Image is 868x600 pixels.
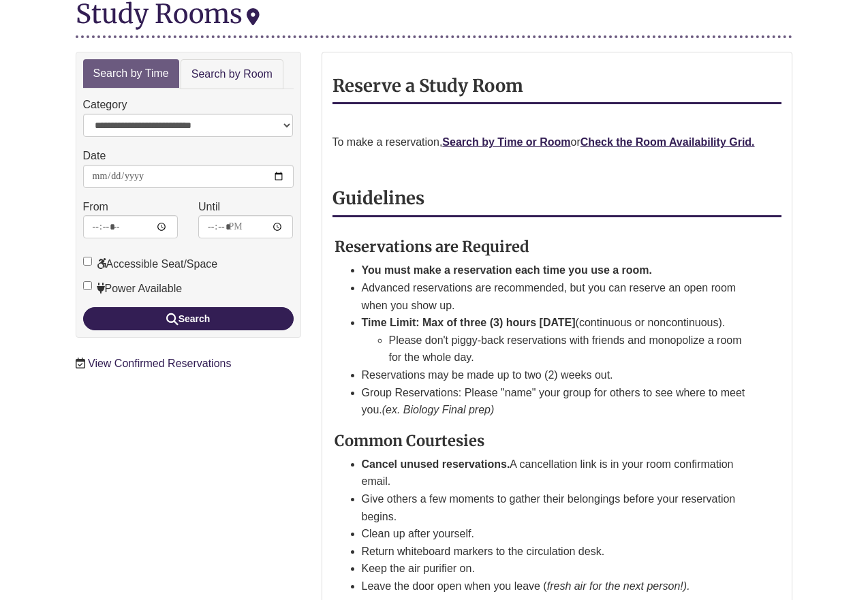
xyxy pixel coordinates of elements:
[362,525,749,543] li: Clean up after yourself.
[181,59,283,90] a: Search by Room
[83,280,183,298] label: Power Available
[83,59,179,89] a: Search by Time
[332,187,424,209] strong: Guidelines
[83,255,218,273] label: Accessible Seat/Space
[83,257,92,266] input: Accessible Seat/Space
[547,580,690,592] em: fresh air for the next person!).
[362,384,749,419] li: Group Reservations: Please "name" your group for others to see where to meet you.
[198,198,220,216] label: Until
[362,456,749,490] li: A cancellation link is in your room confirmation email.
[335,237,529,256] strong: Reservations are Required
[362,578,749,595] li: Leave the door open when you leave (
[580,136,755,148] a: Check the Room Availability Grid.
[362,458,510,470] strong: Cancel unused reservations.
[362,490,749,525] li: Give others a few moments to gather their belongings before your reservation begins.
[83,307,294,330] button: Search
[88,358,231,369] a: View Confirmed Reservations
[83,96,127,114] label: Category
[335,431,484,450] strong: Common Courtesies
[442,136,570,148] a: Search by Time or Room
[83,147,106,165] label: Date
[382,404,495,415] em: (ex. Biology Final prep)
[389,332,749,366] li: Please don't piggy-back reservations with friends and monopolize a room for the whole day.
[362,560,749,578] li: Keep the air purifier on.
[362,314,749,366] li: (continuous or noncontinuous).
[332,133,782,151] p: To make a reservation, or
[362,543,749,560] li: Return whiteboard markers to the circulation desk.
[83,281,92,290] input: Power Available
[362,264,653,276] strong: You must make a reservation each time you use a room.
[362,279,749,314] li: Advanced reservations are recommended, but you can reserve an open room when you show up.
[362,317,576,328] strong: Time Limit: Max of three (3) hours [DATE]
[83,198,108,216] label: From
[332,75,523,97] strong: Reserve a Study Room
[362,366,749,384] li: Reservations may be made up to two (2) weeks out.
